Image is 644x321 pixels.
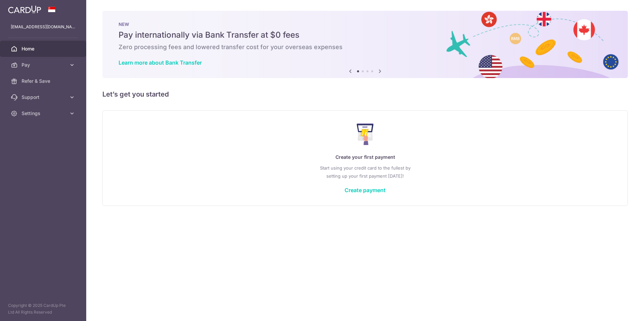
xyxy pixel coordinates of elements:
[357,123,374,145] img: Make Payment
[22,45,66,52] span: Home
[119,43,612,51] h6: Zero processing fees and lowered transfer cost for your overseas expenses
[102,89,628,100] h5: Let’s get you started
[102,11,628,78] img: Bank transfer banner
[22,110,66,117] span: Settings
[119,59,202,66] a: Learn more about Bank Transfer
[116,164,614,180] p: Start using your credit card to the fullest by setting up your first payment [DATE]!
[345,187,386,193] a: Create payment
[22,78,66,84] span: Refer & Save
[8,5,41,13] img: CardUp
[119,30,612,40] h5: Pay internationally via Bank Transfer at $0 fees
[22,94,66,101] span: Support
[11,24,75,30] p: [EMAIL_ADDRESS][DOMAIN_NAME]
[22,62,66,68] span: Pay
[116,153,614,161] p: Create your first payment
[119,22,612,27] p: NEW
